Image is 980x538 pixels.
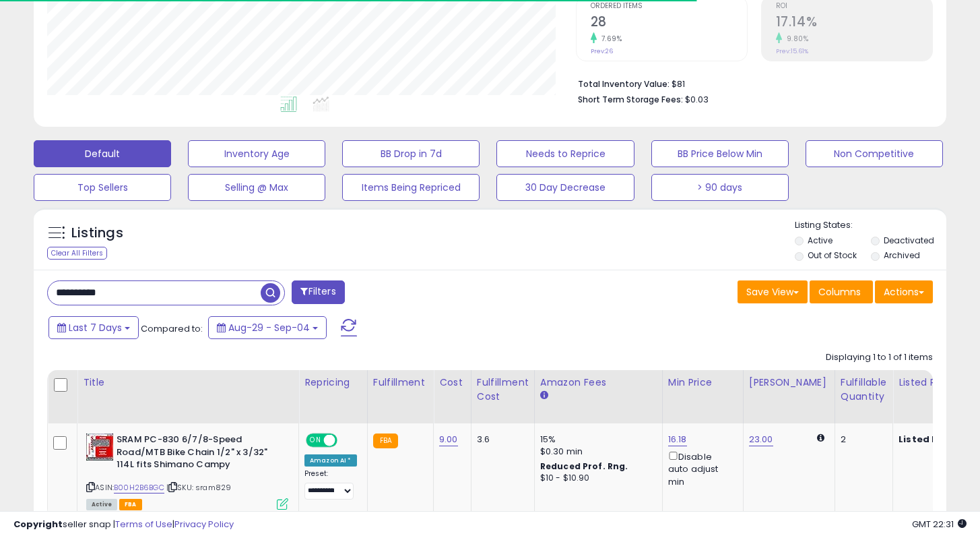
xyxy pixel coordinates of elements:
[86,434,288,508] div: ASIN:
[540,446,652,458] div: $0.30 min
[685,93,709,106] span: $0.03
[228,321,310,334] span: Aug-29 - Sep-04
[578,94,683,105] b: Short Term Storage Fees:
[668,376,738,390] div: Min Price
[477,376,529,404] div: Fulfillment Cost
[808,235,832,246] label: Active
[795,219,946,232] p: Listing States:
[875,280,933,303] button: Actions
[776,47,808,55] small: Prev: 15.61%
[335,435,357,446] span: OFF
[884,249,920,261] label: Archived
[826,351,933,364] div: Displaying 1 to 1 of 1 items
[776,3,932,10] span: ROI
[304,454,357,467] div: Amazon AI *
[841,434,882,446] div: 2
[86,434,113,460] img: 51+4Qptne6L._SL40_.jpg
[13,518,63,531] strong: Copyright
[540,434,652,446] div: 15%
[651,174,789,201] button: > 90 days
[591,47,613,55] small: Prev: 26
[304,376,362,390] div: Repricing
[912,518,967,531] span: 2025-09-12 22:31 GMT
[668,433,687,446] a: 16.18
[188,174,325,201] button: Selling @ Max
[188,140,325,167] button: Inventory Age
[884,235,934,246] label: Deactivated
[496,174,634,201] button: 30 Day Decrease
[810,280,873,303] button: Columns
[591,3,747,10] span: Ordered Items
[808,249,857,261] label: Out of Stock
[86,499,117,510] span: All listings currently available for purchase on Amazon
[115,518,172,531] a: Terms of Use
[668,449,733,488] div: Disable auto adjust min
[477,434,524,446] div: 3.6
[174,518,234,531] a: Privacy Policy
[166,482,231,493] span: | SKU: sram829
[439,376,465,390] div: Cost
[34,174,171,201] button: Top Sellers
[114,482,164,494] a: B00H2B6BGC
[749,433,773,446] a: 23.00
[117,434,280,475] b: SRAM PC-830 6/7/8-Speed Road/MTB Bike Chain 1/2" x 3/32" 114L fits Shimano Campy
[439,433,458,446] a: 9.00
[48,316,139,339] button: Last 7 Days
[342,140,480,167] button: BB Drop in 7d
[47,247,107,260] div: Clear All Filters
[540,376,657,390] div: Amazon Fees
[307,435,324,446] span: ON
[578,75,923,91] li: $81
[540,460,628,472] b: Reduced Prof. Rng.
[776,14,932,32] h2: 17.14%
[119,499,142,510] span: FBA
[540,473,652,484] div: $10 - $10.90
[34,140,171,167] button: Default
[578,78,669,90] b: Total Inventory Value:
[496,140,634,167] button: Needs to Reprice
[651,140,789,167] button: BB Price Below Min
[373,434,398,448] small: FBA
[83,376,293,390] div: Title
[899,433,960,446] b: Listed Price:
[69,321,122,334] span: Last 7 Days
[13,518,234,531] div: seller snap | |
[292,280,344,304] button: Filters
[71,224,123,243] h5: Listings
[806,140,943,167] button: Non Competitive
[304,469,357,500] div: Preset:
[373,376,428,390] div: Fulfillment
[540,390,548,402] small: Amazon Fees.
[591,14,747,32] h2: 28
[749,376,829,390] div: [PERSON_NAME]
[597,34,622,44] small: 7.69%
[818,285,861,299] span: Columns
[841,376,887,404] div: Fulfillable Quantity
[141,322,203,335] span: Compared to:
[782,34,809,44] small: 9.80%
[342,174,480,201] button: Items Being Repriced
[208,316,327,339] button: Aug-29 - Sep-04
[738,280,808,303] button: Save View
